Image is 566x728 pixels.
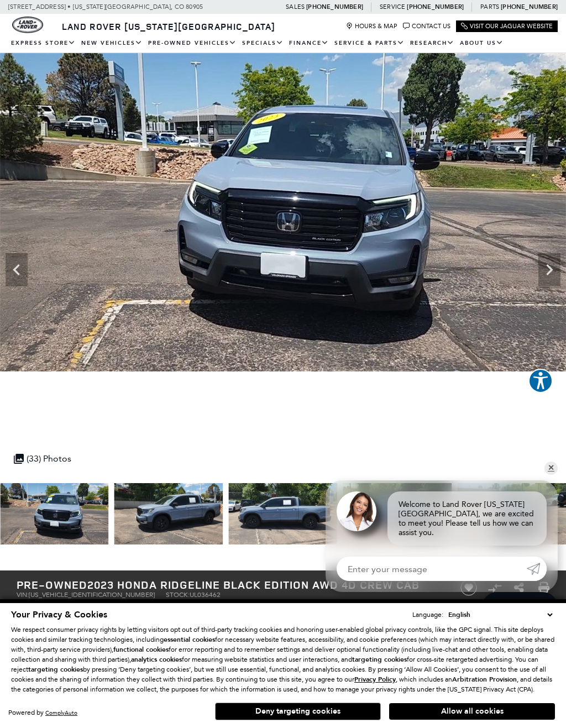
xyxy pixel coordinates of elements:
select: Language Select [446,609,555,620]
div: Welcome to Land Rover [US_STATE][GEOGRAPHIC_DATA], we are excited to meet you! Please tell us how... [387,491,547,546]
input: Enter your message [337,557,527,581]
img: Agent profile photo [337,491,376,531]
div: Language: [412,611,443,618]
img: Land Rover [12,17,43,33]
a: EXPRESS STORE [8,34,78,53]
div: Next [538,253,560,286]
span: [US_VEHICLE_IDENTIFICATION_NUMBER] [29,591,155,599]
img: Used 2023 Pacific Pewter Metallic Honda Black Edition image 5 [229,483,338,544]
nav: Main Navigation [8,34,558,53]
a: Chat Live [482,592,558,622]
a: Research [407,34,457,53]
div: Powered by [8,709,77,716]
a: Visit Our Jaguar Website [461,23,553,30]
a: ComplyAuto [45,709,77,716]
a: Land Rover [US_STATE][GEOGRAPHIC_DATA] [55,20,282,33]
span: VIN: [17,591,29,599]
div: (33) Photos [8,448,77,469]
a: Contact Us [403,23,450,30]
a: Specials [239,34,286,53]
a: About Us [457,34,506,53]
strong: Pre-Owned [17,577,87,592]
a: land-rover [12,17,43,33]
a: Finance [286,34,332,53]
button: Deny targeting cookies [215,703,381,720]
button: Allow all cookies [389,703,555,720]
strong: analytics cookies [131,655,182,664]
a: [PHONE_NUMBER] [306,3,363,11]
a: Submit [527,557,547,581]
a: New Vehicles [78,34,145,53]
a: Hours & Map [346,23,397,30]
a: Service & Parts [332,34,407,53]
aside: Accessibility Help Desk [528,369,553,395]
span: Stock: [166,591,190,599]
a: Pre-Owned Vehicles [145,34,239,53]
button: Explore your accessibility options [528,369,553,393]
a: [PHONE_NUMBER] [407,3,464,11]
span: UL036462 [190,591,221,599]
strong: targeting cookies [28,665,83,674]
img: Used 2023 Pacific Pewter Metallic Honda Black Edition image 4 [114,483,223,544]
strong: targeting cookies [352,655,407,664]
strong: functional cookies [113,645,169,654]
span: Land Rover [US_STATE][GEOGRAPHIC_DATA] [62,20,275,33]
div: Previous [6,253,28,286]
a: [PHONE_NUMBER] [501,3,558,11]
h1: 2023 Honda Ridgeline Black Edition AWD 4D Crew Cab [17,579,444,591]
strong: Arbitration Provision [452,675,517,684]
span: Your Privacy & Cookies [11,609,107,621]
strong: essential cookies [164,635,215,644]
u: Privacy Policy [354,675,396,684]
p: We respect consumer privacy rights by letting visitors opt out of third-party tracking cookies an... [11,625,555,694]
a: [STREET_ADDRESS] • [US_STATE][GEOGRAPHIC_DATA], CO 80905 [8,3,203,11]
